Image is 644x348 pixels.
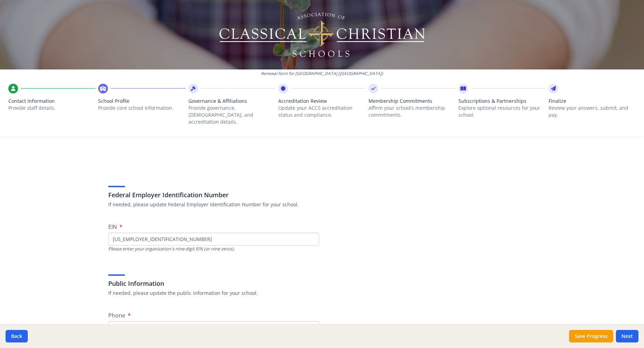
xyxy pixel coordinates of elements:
p: Affirm your school’s membership commitments. [368,105,456,118]
p: If needed, please update the public information for your school. [108,290,536,297]
span: Membership Commitments [368,98,456,105]
span: School Profile [98,98,185,105]
div: Please enter your organization's nine-digit EIN (or nine zeros). [108,246,319,252]
p: Update your ACCS accreditation status and compliance. [278,105,365,118]
p: If needed, please update Federal Employer Identification Number for your school. [108,201,536,208]
button: Save Progress [569,330,613,342]
img: Logo [218,10,426,59]
p: Provide core school information. [98,105,185,111]
span: Governance & Affiliations [188,98,276,105]
span: Accreditation Review [278,98,365,105]
p: Provide staff details. [8,105,95,111]
span: Finalize [549,98,636,105]
span: Subscriptions & Partnerships [458,98,545,105]
h3: Federal Employer Identification Number [108,190,536,200]
span: Contact Information [8,98,95,105]
span: Phone [108,312,125,319]
span: EIN [108,223,117,231]
h3: Public Information [108,279,536,288]
p: Provide governance, [DEMOGRAPHIC_DATA], and accreditation details. [188,105,276,125]
p: Explore optional resources for your school. [458,105,545,118]
p: Review your answers, submit, and pay. [549,105,636,118]
button: Next [616,330,638,342]
button: Back [6,330,28,342]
